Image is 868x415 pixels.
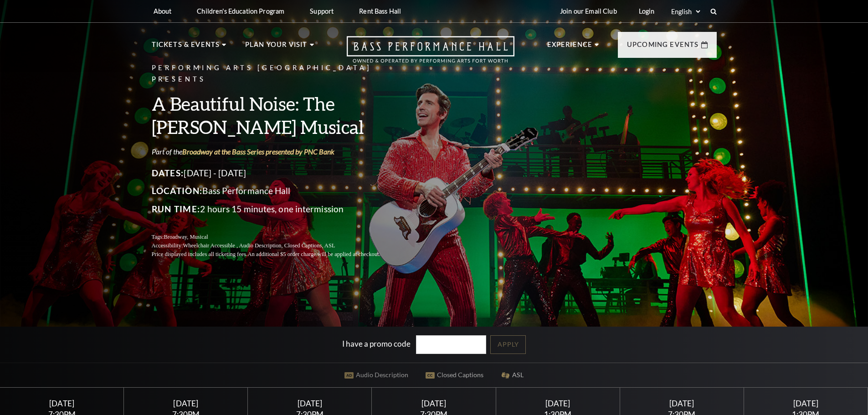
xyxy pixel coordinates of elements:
[11,399,113,408] div: [DATE]
[383,399,485,408] div: [DATE]
[154,7,172,15] p: About
[245,39,308,56] p: Plan Your Visit
[135,399,237,408] div: [DATE]
[152,185,203,196] span: Location:
[627,39,699,56] p: Upcoming Events
[669,7,702,16] select: Select:
[197,7,284,15] p: Children's Education Program
[755,399,857,408] div: [DATE]
[547,39,593,56] p: Experience
[152,250,402,259] p: Price displayed includes all ticketing fees.
[164,234,208,240] span: Broadway, Musical
[152,233,402,241] p: Tags:
[152,184,402,198] p: Bass Performance Hall
[152,204,200,214] span: Run Time:
[183,242,335,249] span: Wheelchair Accessible , Audio Description, Closed Captions, ASL
[247,251,380,257] span: An additional $5 order charge will be applied at checkout.
[359,7,401,15] p: Rent Bass Hall
[152,241,402,250] p: Accessibility:
[342,339,411,348] label: I have a promo code
[182,147,334,156] a: Broadway at the Bass Series presented by PNC Bank
[507,399,609,408] div: [DATE]
[631,399,733,408] div: [DATE]
[152,92,402,138] h3: A Beautiful Noise: The [PERSON_NAME] Musical
[152,168,184,178] span: Dates:
[152,39,220,56] p: Tickets & Events
[310,7,334,15] p: Support
[152,202,402,216] p: 2 hours 15 minutes, one intermission
[152,166,402,180] p: [DATE] - [DATE]
[259,399,361,408] div: [DATE]
[152,147,402,157] p: Part of the
[152,62,402,85] p: Performing Arts [GEOGRAPHIC_DATA] Presents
